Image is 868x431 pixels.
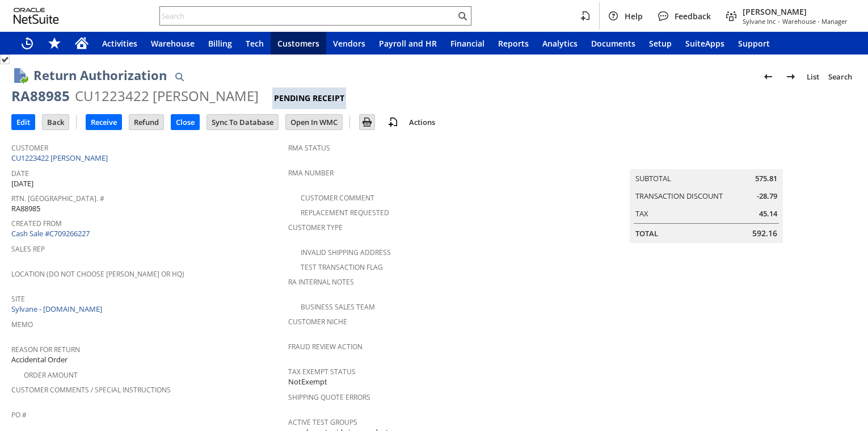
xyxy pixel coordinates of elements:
a: Customers [271,32,326,55]
span: SuiteApps [685,38,724,49]
input: Search [160,9,456,23]
span: Customers [277,38,319,49]
a: Date [11,169,29,178]
input: Back [43,115,69,129]
a: Tax [635,208,648,219]
a: Sales Rep [11,244,45,254]
span: Tech [246,38,264,49]
span: 575.81 [755,173,777,184]
a: Created From [11,219,62,228]
a: Customer [11,143,48,153]
a: Replacement Requested [301,208,389,217]
span: Accidental Order [11,354,68,365]
span: RA88985 [11,203,40,214]
span: - [778,17,780,26]
a: Transaction Discount [635,191,723,201]
a: Analytics [536,32,584,55]
span: Billing [208,38,232,49]
span: NotExempt [288,376,327,387]
span: Setup [649,38,672,49]
svg: Recent Records [20,36,34,50]
svg: Shortcuts [48,36,61,50]
a: SuiteApps [679,32,731,55]
svg: Search [456,9,469,23]
a: Customer Comments / Special Instructions [11,385,171,395]
svg: Home [75,36,89,50]
a: Payroll and HR [372,32,444,55]
a: Search [824,68,857,86]
input: Sync To Database [207,115,278,129]
a: Tax Exempt Status [288,367,356,376]
span: Vendors [333,38,365,49]
a: RMA Number [288,168,334,178]
a: Order Amount [24,370,78,380]
a: Sylvane - [DOMAIN_NAME] [11,304,105,314]
a: Financial [444,32,491,55]
a: Fraud Review Action [288,342,363,352]
a: Reason For Return [11,345,80,354]
a: CU1223422 [PERSON_NAME] [11,153,111,163]
a: Activities [95,32,144,55]
input: Open In WMC [286,115,342,129]
img: Next [784,70,798,83]
span: Feedback [675,11,711,22]
a: RMA Status [288,143,330,153]
div: CU1223422 [PERSON_NAME] [75,87,259,105]
input: Receive [86,115,121,129]
a: Memo [11,320,33,329]
a: Test Transaction Flag [301,262,383,272]
a: Documents [584,32,642,55]
a: Cash Sale #C709266227 [11,228,90,238]
a: Setup [642,32,679,55]
span: -28.79 [757,191,777,202]
span: Documents [591,38,635,49]
span: Sylvane Inc [743,17,776,26]
a: Site [11,294,25,304]
caption: Summary [630,151,783,169]
h1: Return Authorization [33,66,167,85]
a: Warehouse [144,32,201,55]
div: Shortcuts [41,32,68,55]
span: Support [738,38,770,49]
img: add-record.svg [386,115,400,129]
span: Warehouse [151,38,195,49]
span: Warehouse - Manager [782,17,848,26]
a: Recent Records [14,32,41,55]
a: Vendors [326,32,372,55]
a: Customer Type [288,223,343,232]
a: Tech [239,32,271,55]
input: Print [360,115,374,129]
span: Analytics [542,38,578,49]
a: Total [635,228,658,238]
img: Previous [761,70,775,83]
span: Activities [102,38,137,49]
a: Support [731,32,777,55]
a: Customer Comment [301,193,374,203]
span: [PERSON_NAME] [743,6,848,17]
a: Actions [404,117,440,127]
span: Financial [450,38,484,49]
a: Subtotal [635,173,671,183]
img: Quick Find [172,70,186,83]
span: Payroll and HR [379,38,437,49]
a: List [802,68,824,86]
a: PO # [11,410,27,420]
a: RA Internal Notes [288,277,354,287]
span: Help [625,11,643,22]
span: [DATE] [11,178,33,189]
span: 45.14 [759,208,777,219]
a: Reports [491,32,536,55]
svg: logo [14,8,59,24]
div: Pending Receipt [272,87,346,109]
a: Invalid Shipping Address [301,248,391,257]
span: Reports [498,38,529,49]
span: 592.16 [752,228,777,239]
a: Home [68,32,95,55]
input: Close [171,115,199,129]
a: Billing [201,32,239,55]
img: Print [360,115,374,129]
a: Business Sales Team [301,302,375,312]
a: Active Test Groups [288,417,357,427]
a: Customer Niche [288,317,347,327]
a: Location (Do Not Choose [PERSON_NAME] or HQ) [11,269,184,279]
